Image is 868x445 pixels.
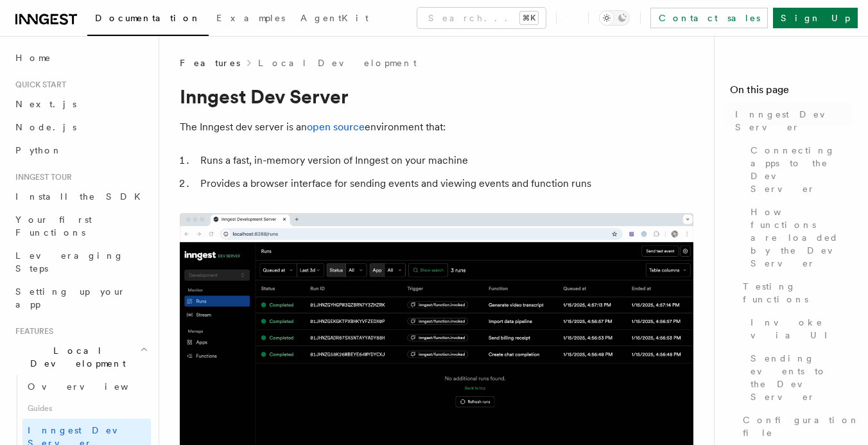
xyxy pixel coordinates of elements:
span: Local Development [10,344,140,370]
a: open source [307,121,365,133]
a: Connecting apps to the Dev Server [745,139,853,200]
span: Quick start [10,80,66,90]
a: How functions are loaded by the Dev Server [745,200,853,275]
span: Overview [28,381,160,392]
a: Overview [22,375,151,398]
a: Your first Functions [10,208,151,244]
a: Install the SDK [10,185,151,208]
a: Invoke via UI [745,311,853,347]
a: Local Development [258,57,417,69]
span: Inngest tour [10,172,72,182]
button: Toggle dark mode [599,10,630,26]
span: Home [15,51,51,64]
span: How functions are loaded by the Dev Server [751,205,853,270]
a: Node.js [10,116,151,139]
a: Testing functions [738,275,853,311]
a: Sending events to the Dev Server [745,347,853,408]
a: Setting up your app [10,280,151,316]
span: Setting up your app [15,286,126,310]
span: AgentKit [300,13,369,23]
a: Next.js [10,92,151,116]
kbd: ⌘K [520,12,538,24]
li: Provides a browser interface for sending events and viewing events and function runs [196,175,693,193]
h1: Inngest Dev Server [180,85,693,108]
a: Examples [209,4,293,35]
button: Local Development [10,339,151,375]
span: Node.js [15,122,76,132]
span: Install the SDK [15,191,148,202]
a: Configuration file [738,408,853,444]
a: Sign Up [773,8,858,28]
a: Leveraging Steps [10,244,151,280]
a: Contact sales [650,8,768,28]
span: Python [15,145,62,155]
li: Runs a fast, in-memory version of Inngest on your machine [196,152,693,170]
span: Features [10,326,53,336]
span: Examples [216,13,285,23]
span: Your first Functions [15,214,92,238]
span: Leveraging Steps [15,250,124,274]
p: The Inngest dev server is an environment that: [180,118,693,136]
h4: On this page [730,82,853,103]
span: Sending events to the Dev Server [751,352,853,403]
span: Configuration file [743,414,860,439]
a: AgentKit [293,4,376,35]
a: Inngest Dev Server [730,103,853,139]
a: Home [10,46,151,69]
span: Next.js [15,99,76,109]
span: Guides [22,398,151,419]
span: Documentation [95,13,201,23]
span: Inngest Dev Server [735,108,853,134]
span: Invoke via UI [751,316,853,342]
a: Documentation [87,4,209,36]
span: Connecting apps to the Dev Server [751,144,853,195]
a: Python [10,139,151,162]
span: Testing functions [743,280,853,306]
button: Search...⌘K [417,8,546,28]
span: Features [180,57,240,69]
